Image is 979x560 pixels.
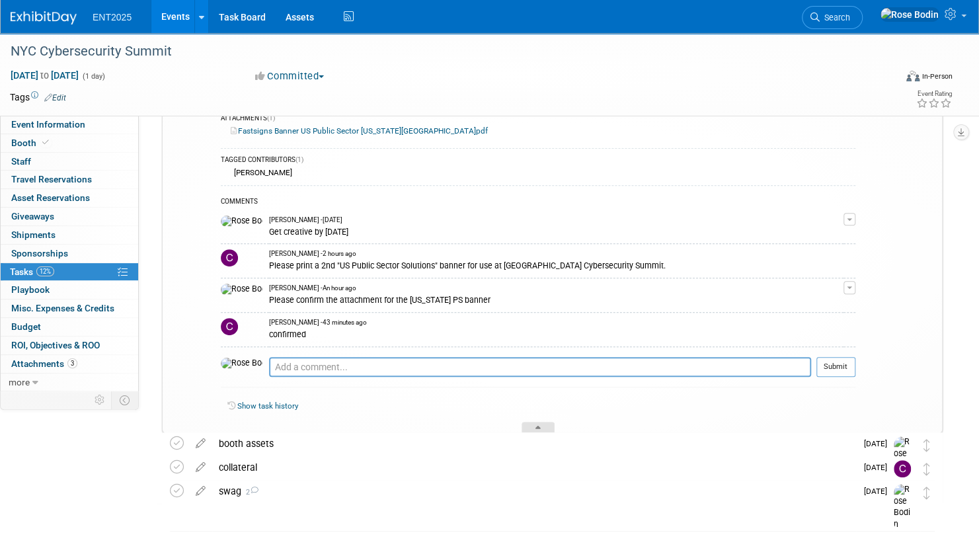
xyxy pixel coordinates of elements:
span: more [9,377,30,387]
button: Committed [251,69,329,83]
img: Colleen Mueller [221,249,238,266]
span: to [38,70,51,81]
i: Move task [923,439,930,452]
div: In-Person [921,71,953,81]
img: Rose Bodin [880,7,939,22]
td: Tags [10,91,66,104]
span: [PERSON_NAME] - 43 minutes ago [269,318,367,327]
span: Shipments [11,229,56,240]
span: Search [820,13,850,22]
a: edit [189,485,212,497]
span: (1 day) [81,72,105,81]
span: [DATE] [864,463,894,472]
div: Get creative by [DATE] [269,225,843,237]
span: (1) [267,114,275,122]
img: Colleen Mueller [221,318,238,335]
img: Format-Inperson.png [906,71,920,81]
span: [DATE] [DATE] [10,69,79,81]
span: Travel Reservations [11,174,92,184]
span: ROI, Objectives & ROO [11,340,100,350]
span: [DATE] [864,439,894,448]
span: 12% [36,266,54,276]
a: more [1,374,138,391]
div: Please confirm the attachment for the [US_STATE] PS banner [269,293,843,305]
a: ROI, Objectives & ROO [1,337,138,354]
button: Submit [816,357,855,377]
div: booth assets [212,432,856,455]
a: Budget [1,318,138,336]
i: Move task [923,463,930,475]
div: swag [212,480,856,502]
a: Giveaways [1,208,138,225]
span: [PERSON_NAME] - [DATE] [269,216,342,225]
div: Event Rating [916,91,952,97]
a: Staff [1,153,138,171]
i: Booth reservation complete [42,139,49,146]
span: Budget [11,321,41,332]
span: Attachments [11,358,77,369]
a: Fastsigns Banner US Public Sector [US_STATE][GEOGRAPHIC_DATA]pdf [231,126,488,136]
span: Giveaways [11,211,54,221]
span: [DATE] [864,487,894,496]
a: Travel Reservations [1,171,138,188]
div: NYC Cybersecurity Summit [6,40,873,63]
span: Sponsorships [11,248,68,259]
img: Rose Bodin [221,284,262,296]
img: Rose Bodin [894,484,914,531]
a: Tasks12% [1,263,138,281]
a: edit [189,438,212,450]
span: Misc. Expenses & Credits [11,303,114,313]
div: ATTACHMENTS [221,114,855,125]
img: Rose Bodin [894,436,914,483]
span: ENT2025 [93,12,132,22]
a: edit [189,461,212,473]
a: Misc. Expenses & Credits [1,300,138,317]
img: Rose Bodin [221,358,262,370]
span: 3 [67,358,77,368]
div: [PERSON_NAME] [231,168,292,177]
div: TAGGED CONTRIBUTORS [221,155,855,167]
span: Event Information [11,119,85,130]
img: Rose Bodin [221,216,262,227]
span: [PERSON_NAME] - An hour ago [269,284,356,293]
div: COMMENTS [221,196,855,210]
span: (1) [295,156,303,163]
a: Edit [44,93,66,102]
a: Search [802,6,863,29]
a: Shipments [1,226,138,244]
a: Asset Reservations [1,189,138,207]
span: Staff [11,156,31,167]
a: Booth [1,134,138,152]
div: Event Format [812,69,953,89]
a: Sponsorships [1,245,138,262]
a: Show task history [237,401,298,411]
td: Toggle Event Tabs [112,391,139,409]
div: confirmed [269,327,843,340]
td: Personalize Event Tab Strip [89,391,112,409]
a: Attachments3 [1,355,138,373]
span: Booth [11,138,52,148]
img: ExhibitDay [11,11,77,24]
span: 2 [241,488,258,497]
span: Playbook [11,284,50,295]
img: Colleen Mueller [894,460,911,477]
a: Event Information [1,116,138,134]
div: collateral [212,456,856,479]
a: Playbook [1,281,138,299]
div: Please print a 2nd "US Public Sector Solutions" banner for use at [GEOGRAPHIC_DATA] Cybersecurity... [269,259,843,271]
span: [PERSON_NAME] - 2 hours ago [269,249,356,259]
span: Asset Reservations [11,192,90,203]
span: Tasks [10,266,54,277]
i: Move task [923,487,930,499]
